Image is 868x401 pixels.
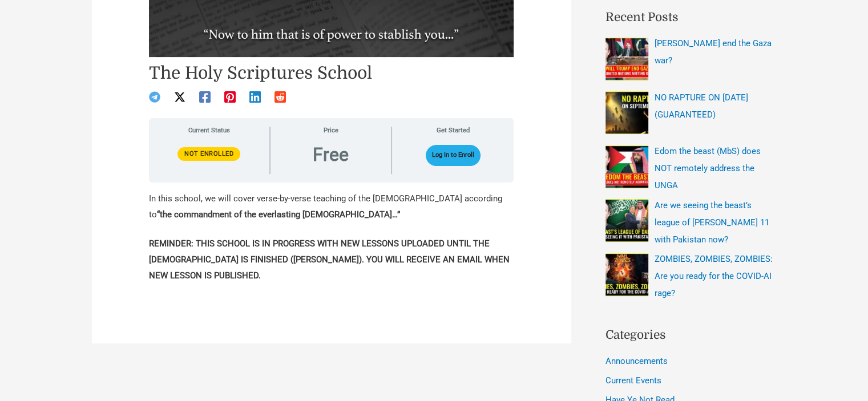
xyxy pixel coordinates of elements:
a: Are we seeing the beast’s league of [PERSON_NAME] 11 with Pakistan now? [655,200,769,245]
a: NO RAPTURE ON [DATE] (GUARANTEED) [655,92,748,120]
h2: Categories [605,326,777,345]
span: Free [313,145,349,164]
h2: Current Status [158,127,261,135]
a: Facebook [199,91,211,103]
a: Pinterest [224,91,236,103]
a: Linkedin [249,91,261,103]
a: Announcements [605,356,668,366]
h2: Price [279,127,382,135]
a: Reddit [274,91,286,103]
h1: The Holy Scriptures School [149,63,514,83]
h2: Get Started [401,127,505,135]
button: Log In to Enroll [426,145,481,166]
a: ZOMBIES, ZOMBIES, ZOMBIES: Are you ready for the COVID-AI rage? [655,254,773,298]
a: Telegram [149,91,160,103]
nav: Recent Posts [605,35,777,302]
a: [PERSON_NAME] end the Gaza war? [655,38,772,66]
a: Edom the beast (MbS) does NOT remotely address the UNGA [655,146,761,191]
h2: Recent Posts [605,9,777,27]
strong: REMINDER: THIS SCHOOL IS IN PROGRESS WITH NEW LESSONS UPLOADED UNTIL THE [DEMOGRAPHIC_DATA] IS FI... [149,238,510,281]
p: In this school, we will cover verse-by-verse teaching of the [DEMOGRAPHIC_DATA] according to [149,191,514,223]
a: Twitter / X [174,91,185,103]
span: Not Enrolled [184,150,233,157]
a: Current Events [605,375,661,386]
strong: “the commandment of the everlasting [DEMOGRAPHIC_DATA]…” [157,209,400,220]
